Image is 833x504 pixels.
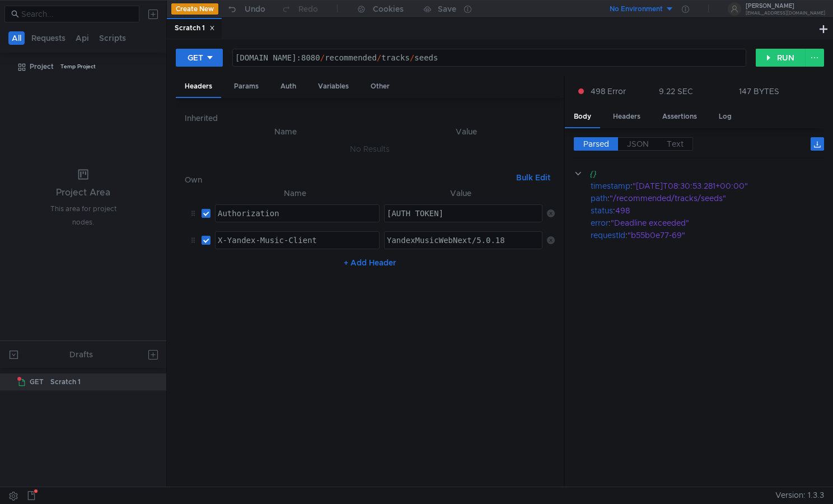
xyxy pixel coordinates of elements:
[591,229,824,241] div: :
[309,76,358,97] div: Variables
[194,125,377,138] th: Name
[591,217,824,229] div: :
[710,106,741,127] div: Log
[362,76,399,97] div: Other
[591,204,824,217] div: :
[30,374,44,390] span: GET
[610,4,663,15] div: No Environment
[339,256,401,269] button: + Add Header
[273,1,326,17] button: Redo
[176,49,223,67] button: GET
[756,49,806,67] button: RUN
[746,11,825,15] div: [EMAIL_ADDRESS][DOMAIN_NAME]
[21,8,133,20] input: Search...
[746,3,825,9] div: [PERSON_NAME]
[298,2,318,16] div: Redo
[628,229,811,241] div: "b55b0e77-69"
[591,192,607,204] div: path
[591,85,626,97] span: 498 Error
[69,348,93,361] div: Drafts
[185,111,554,125] h6: Inherited
[380,186,542,200] th: Value
[176,76,221,98] div: Headers
[171,3,218,15] button: Create New
[175,22,215,34] div: Scratch 1
[591,204,613,217] div: status
[438,5,456,13] div: Save
[565,106,600,128] div: Body
[589,167,808,180] div: {}
[775,487,824,503] span: Version: 1.3.3
[627,139,649,149] span: JSON
[377,125,554,138] th: Value
[30,58,54,75] div: Project
[633,180,811,192] div: "[DATE]T08:30:53.281+00:00"
[72,31,92,45] button: Api
[591,217,609,229] div: error
[604,106,649,127] div: Headers
[373,2,404,16] div: Cookies
[611,217,810,229] div: "Deadline exceeded"
[591,192,824,204] div: :
[272,76,305,97] div: Auth
[667,139,684,149] span: Text
[610,192,809,204] div: "/recommended/tracks/seeds"
[591,180,630,192] div: timestamp
[350,144,390,154] nz-embed-empty: No Results
[225,76,268,97] div: Params
[245,2,265,16] div: Undo
[50,374,81,390] div: Scratch 1
[218,1,273,17] button: Undo
[96,31,129,45] button: Scripts
[8,31,25,45] button: All
[28,31,69,45] button: Requests
[60,58,96,75] div: Temp Project
[591,180,824,192] div: :
[512,171,555,184] button: Bulk Edit
[185,173,511,186] h6: Own
[739,86,779,96] div: 147 BYTES
[653,106,706,127] div: Assertions
[583,139,609,149] span: Parsed
[615,204,810,217] div: 498
[591,229,625,241] div: requestId
[188,52,203,64] div: GET
[210,186,380,200] th: Name
[659,86,693,96] div: 9.22 SEC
